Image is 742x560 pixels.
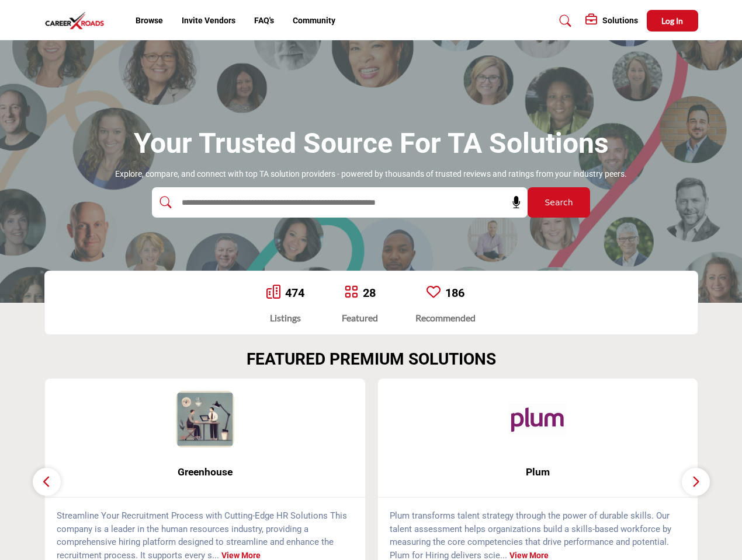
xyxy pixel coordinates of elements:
[661,16,683,26] span: Log In
[254,16,274,25] a: FAQ's
[528,187,590,218] button: Search
[115,169,627,180] p: Explore, compare, and connect with top TA solution providers - powered by thousands of trusted re...
[44,11,111,30] img: Site Logo
[427,285,441,301] a: Go to Recommended
[363,286,376,300] a: 28
[63,464,348,480] span: Greenhouse
[285,286,304,300] a: 474
[136,16,163,25] a: Browse
[221,551,261,560] a: View More
[508,390,567,449] img: Plum
[293,16,335,25] a: Community
[176,390,234,449] img: Greenhouse
[378,457,698,488] a: Plum
[396,457,681,488] b: Plum
[548,12,579,30] a: Search
[342,311,378,325] div: Featured
[602,15,638,26] h5: Solutions
[134,125,609,162] h1: Your Trusted Source for TA Solutions
[247,349,496,369] h2: FEATURED PREMIUM SOLUTIONS
[585,14,638,28] div: Solutions
[647,10,698,32] button: Log In
[266,311,304,325] div: Listings
[545,197,573,209] span: Search
[182,16,235,25] a: Invite Vendors
[415,311,476,325] div: Recommended
[45,457,365,488] a: Greenhouse
[396,464,681,480] span: Plum
[63,457,348,488] b: Greenhouse
[509,551,549,560] a: View More
[344,285,358,301] a: Go to Featured
[445,286,464,300] a: 186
